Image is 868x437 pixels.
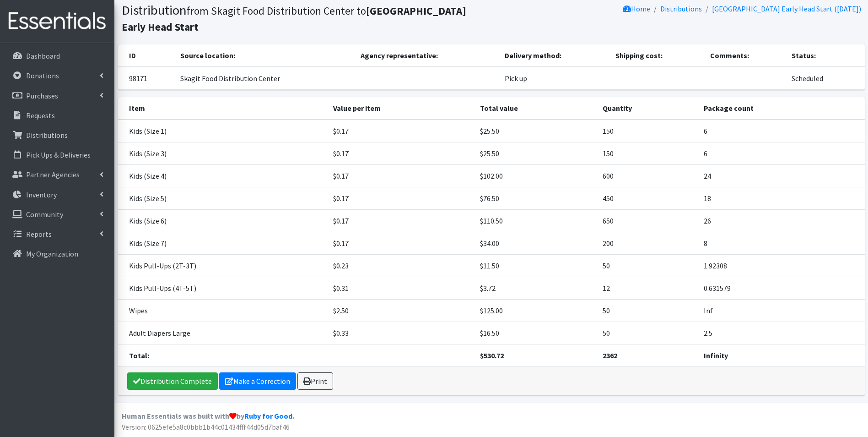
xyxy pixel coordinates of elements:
[597,232,698,255] td: 200
[786,44,864,67] th: Status:
[118,300,328,322] td: Wipes
[597,120,698,142] td: 150
[26,150,91,159] p: Pick Ups & Deliveries
[244,411,292,421] a: Ruby for Good
[26,210,63,219] p: Community
[623,4,650,13] a: Home
[328,120,474,142] td: $0.17
[499,67,610,90] td: Pick up
[26,190,57,199] p: Inventory
[597,187,698,210] td: 450
[474,277,597,300] td: $3.72
[474,187,597,210] td: $76.50
[597,97,698,120] th: Quantity
[474,300,597,322] td: $125.00
[4,205,111,224] a: Community
[474,142,597,165] td: $25.50
[698,165,865,187] td: 24
[474,255,597,277] td: $11.50
[4,126,111,144] a: Distributions
[698,300,865,322] td: Inf
[118,277,328,300] td: Kids Pull-Ups (4T-5T)
[26,249,78,258] p: My Organization
[328,97,474,120] th: Value per item
[597,142,698,165] td: 150
[26,229,52,239] p: Reports
[118,232,328,255] td: Kids (Size 7)
[4,47,111,65] a: Dashboard
[328,210,474,232] td: $0.17
[4,146,111,164] a: Pick Ups & Deliveries
[474,165,597,187] td: $102.00
[26,51,60,60] p: Dashboard
[698,277,865,300] td: 0.631579
[610,44,705,67] th: Shipping cost:
[328,142,474,165] td: $0.17
[118,120,328,142] td: Kids (Size 1)
[355,44,499,67] th: Agency representative:
[122,411,294,421] strong: Human Essentials was built with by .
[4,87,111,105] a: Purchases
[660,4,702,13] a: Distributions
[4,186,111,204] a: Inventory
[26,131,68,140] p: Distributions
[786,67,864,90] td: Scheduled
[118,142,328,165] td: Kids (Size 3)
[474,322,597,344] td: $16.50
[328,187,474,210] td: $0.17
[118,210,328,232] td: Kids (Size 6)
[122,4,466,33] b: [GEOGRAPHIC_DATA] Early Head Start
[704,351,728,360] strong: Infinity
[698,322,865,344] td: 2.5
[474,232,597,255] td: $34.00
[705,44,786,67] th: Comments:
[698,120,865,142] td: 6
[118,67,175,90] td: 98171
[26,91,58,100] p: Purchases
[127,372,218,390] a: Distribution Complete
[4,66,111,85] a: Donations
[122,422,290,432] span: Version: 0625efe5a8c0bbb1b44c01434fff44d05d7baf46
[698,187,865,210] td: 18
[698,97,865,120] th: Package count
[4,225,111,243] a: Reports
[297,372,333,390] a: Print
[122,4,466,33] small: from Skagit Food Distribution Center to
[597,277,698,300] td: 12
[474,120,597,142] td: $25.50
[597,210,698,232] td: 650
[4,165,111,184] a: Partner Agencies
[118,44,175,67] th: ID
[328,255,474,277] td: $0.23
[328,277,474,300] td: $0.31
[480,351,504,360] strong: $530.72
[118,165,328,187] td: Kids (Size 4)
[603,351,617,360] strong: 2362
[474,210,597,232] td: $110.50
[698,232,865,255] td: 8
[219,372,296,390] a: Make a Correction
[175,67,356,90] td: Skagit Food Distribution Center
[4,106,111,125] a: Requests
[26,111,55,120] p: Requests
[129,351,149,360] strong: Total:
[328,300,474,322] td: $2.50
[597,165,698,187] td: 600
[118,322,328,344] td: Adult Diapers Large
[328,322,474,344] td: $0.33
[118,187,328,210] td: Kids (Size 5)
[597,322,698,344] td: 50
[597,255,698,277] td: 50
[328,232,474,255] td: $0.17
[4,6,111,37] img: HumanEssentials
[118,255,328,277] td: Kids Pull-Ups (2T-3T)
[328,165,474,187] td: $0.17
[499,44,610,67] th: Delivery method:
[712,4,861,13] a: [GEOGRAPHIC_DATA] Early Head Start ([DATE])
[597,300,698,322] td: 50
[4,245,111,263] a: My Organization
[26,170,80,179] p: Partner Agencies
[698,255,865,277] td: 1.92308
[26,71,59,80] p: Donations
[118,97,328,120] th: Item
